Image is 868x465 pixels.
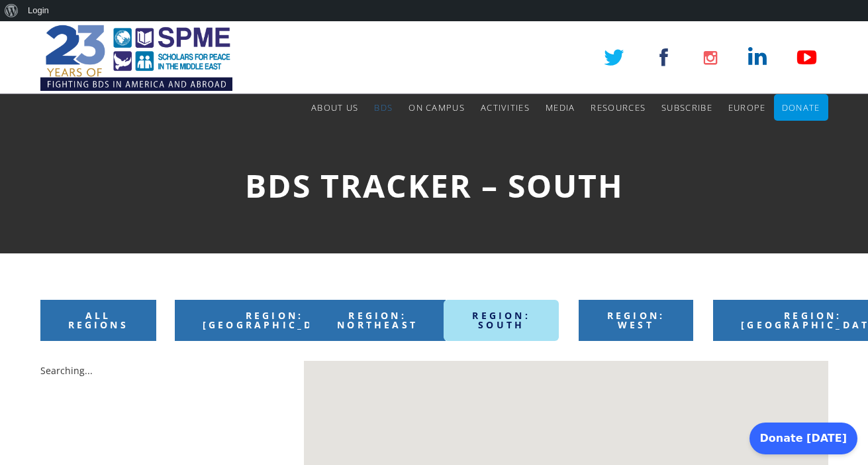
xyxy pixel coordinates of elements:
[409,101,465,113] span: On Campus
[409,94,465,121] a: On Campus
[481,94,530,121] a: Activities
[40,300,156,341] a: All Regions
[472,309,530,331] span: Region: South
[782,101,820,113] span: Donate
[337,309,418,331] span: Region: Northeast
[607,309,665,331] span: Region: West
[309,300,446,341] a: Region: Northeast
[245,164,624,207] span: BDS Tracker – South
[661,94,712,121] a: Subscribe
[40,361,301,381] li: Searching...
[311,94,358,121] a: About Us
[591,101,646,113] span: Resources
[203,309,346,331] span: Region: [GEOGRAPHIC_DATA]
[374,101,393,113] span: BDS
[546,101,575,113] span: Media
[311,101,358,113] span: About Us
[782,94,820,121] a: Donate
[40,21,232,94] img: SPME
[546,94,575,121] a: Media
[579,300,693,341] a: Region: West
[481,101,530,113] span: Activities
[68,309,128,331] span: All Regions
[728,94,766,121] a: Europe
[444,300,558,341] a: Region: South
[175,300,374,341] a: Region: [GEOGRAPHIC_DATA]
[374,94,393,121] a: BDS
[728,101,766,113] span: Europe
[591,94,646,121] a: Resources
[661,101,712,113] span: Subscribe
